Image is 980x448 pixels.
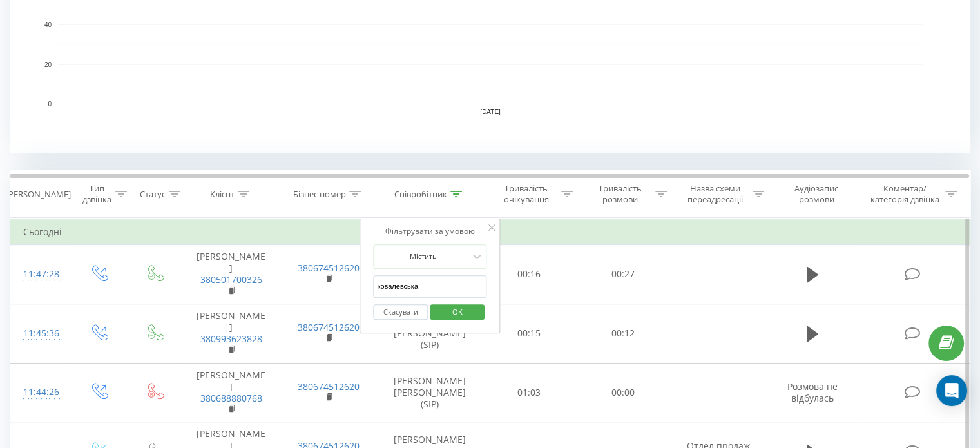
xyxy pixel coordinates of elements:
[439,302,476,322] span: OK
[200,392,262,404] a: 380688880768
[293,189,346,200] div: Бізнес номер
[10,219,970,245] td: Сьогодні
[44,61,52,68] text: 20
[298,262,360,274] a: 380674512620
[483,363,576,422] td: 01:03
[210,189,235,200] div: Клієнт
[373,304,428,320] button: Скасувати
[44,21,52,28] text: 40
[787,380,838,404] span: Розмова не відбулась
[483,304,576,363] td: 00:15
[81,183,111,205] div: Тип дзвінка
[588,183,652,205] div: Тривалість розмови
[373,275,486,298] input: Введіть значення
[6,189,71,200] div: [PERSON_NAME]
[936,375,967,406] div: Open Intercom Messenger
[23,380,57,405] div: 11:44:26
[682,183,749,205] div: Назва схеми переадресації
[480,108,501,115] text: [DATE]
[298,321,360,333] a: 380674512620
[182,304,280,363] td: [PERSON_NAME]
[23,262,57,287] div: 11:47:28
[576,304,669,363] td: 00:12
[200,273,262,286] a: 380501700326
[373,225,486,238] div: Фільтрувати за умовою
[779,183,854,205] div: Аудіозапис розмови
[140,189,166,200] div: Статус
[494,183,559,205] div: Тривалість очікування
[200,333,262,345] a: 380993623828
[430,304,485,320] button: OK
[576,363,669,422] td: 00:00
[576,245,669,304] td: 00:27
[298,380,360,393] a: 380674512620
[394,189,447,200] div: Співробітник
[867,183,942,205] div: Коментар/категорія дзвінка
[378,363,483,422] td: [PERSON_NAME] [PERSON_NAME] (SIP)
[23,321,57,346] div: 11:45:36
[483,245,576,304] td: 00:16
[48,101,52,108] text: 0
[182,245,280,304] td: [PERSON_NAME]
[182,363,280,422] td: [PERSON_NAME]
